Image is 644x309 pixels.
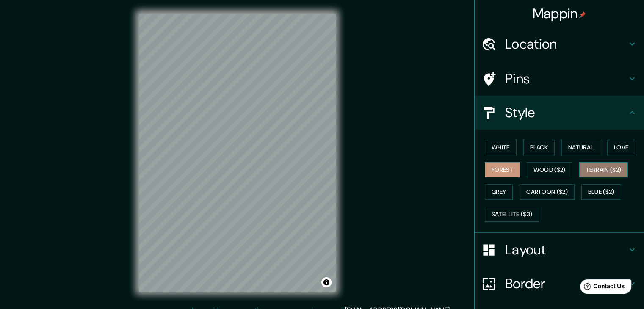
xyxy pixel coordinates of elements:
canvas: Map [139,14,336,292]
button: Wood ($2) [527,162,572,178]
h4: Layout [505,241,627,258]
h4: Border [505,275,627,292]
div: Pins [475,62,644,96]
button: Natural [561,140,600,155]
div: Layout [475,233,644,267]
button: Love [607,140,635,155]
iframe: Help widget launcher [569,276,635,300]
h4: Location [505,36,627,52]
div: Border [475,267,644,301]
h4: Style [505,104,627,121]
button: Grey [485,184,513,200]
button: Terrain ($2) [579,162,628,178]
button: Forest [485,162,520,178]
div: Style [475,96,644,130]
button: Cartoon ($2) [520,184,575,200]
button: Satellite ($3) [485,207,539,222]
button: White [485,140,517,155]
button: Toggle attribution [321,277,332,287]
h4: Pins [505,70,627,87]
h4: Mappin [533,5,586,22]
img: pin-icon.png [579,11,586,18]
button: Blue ($2) [581,184,621,200]
div: Location [475,27,644,61]
button: Black [523,140,555,155]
